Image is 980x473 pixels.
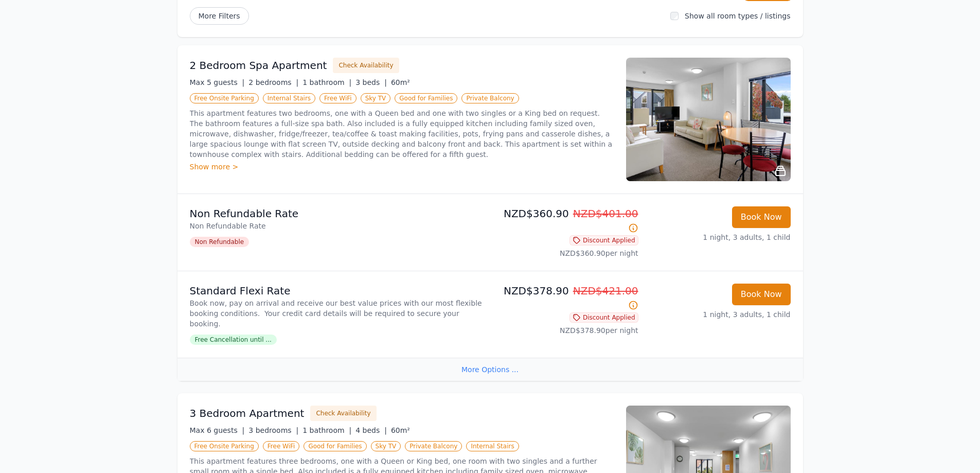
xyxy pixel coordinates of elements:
[302,426,351,434] span: 1 bathroom |
[494,248,638,258] p: NZD$360.90 per night
[647,232,791,242] p: 1 night, 3 adults, 1 child
[732,206,791,228] button: Book Now
[371,441,401,451] span: Sky TV
[190,237,250,247] span: Non Refundable
[405,441,462,451] span: Private Balcony
[263,441,300,451] span: Free WiFi
[391,78,410,86] span: 60m²
[647,309,791,320] p: 1 night, 3 adults, 1 child
[190,406,305,421] h3: 3 Bedroom Apartment
[190,335,277,345] span: Free Cancellation until ...
[461,93,519,103] span: Private Balcony
[190,206,486,221] p: Non Refundable Rate
[190,221,486,231] p: Non Refundable Rate
[732,284,791,305] button: Book Now
[302,78,351,86] span: 1 bathroom |
[190,426,245,434] span: Max 6 guests |
[248,78,298,86] span: 2 bedrooms |
[190,93,259,103] span: Free Onsite Parking
[190,298,486,329] p: Book now, pay on arrival and receive our best value prices with our most flexible booking conditi...
[573,207,638,220] span: NZD$401.00
[355,78,387,86] span: 3 beds |
[494,325,638,336] p: NZD$378.90 per night
[569,312,638,323] span: Discount Applied
[190,108,614,160] p: This apartment features two bedrooms, one with a Queen bed and one with two singles or a King bed...
[310,406,376,421] button: Check Availability
[569,235,638,246] span: Discount Applied
[361,93,391,103] span: Sky TV
[685,12,790,20] label: Show all room types / listings
[319,93,357,103] span: Free WiFi
[494,284,638,312] p: NZD$378.90
[190,441,259,451] span: Free Onsite Parking
[494,206,638,235] p: NZD$360.90
[355,426,387,434] span: 4 beds |
[573,285,638,297] span: NZD$421.00
[466,441,519,451] span: Internal Stairs
[190,78,245,86] span: Max 5 guests |
[190,162,614,172] div: Show more >
[304,441,366,451] span: Good for Families
[391,426,410,434] span: 60m²
[263,93,315,103] span: Internal Stairs
[190,284,486,298] p: Standard Flexi Rate
[248,426,298,434] span: 3 bedrooms |
[395,93,457,103] span: Good for Families
[177,358,803,381] div: More Options ...
[333,58,399,73] button: Check Availability
[190,7,249,25] span: More Filters
[190,58,327,73] h3: 2 Bedroom Spa Apartment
